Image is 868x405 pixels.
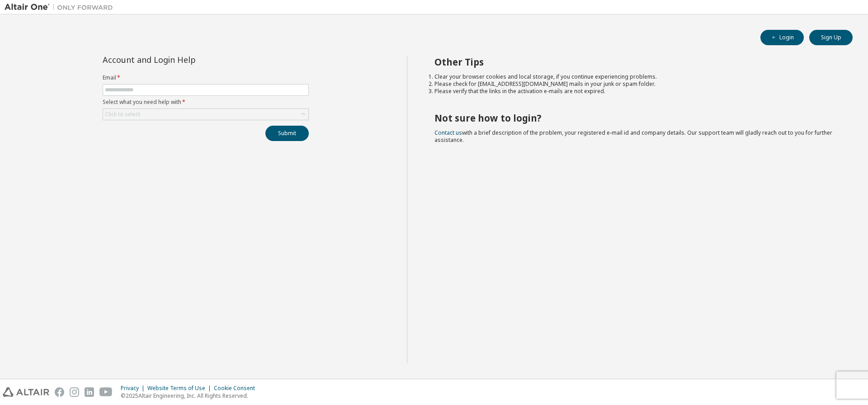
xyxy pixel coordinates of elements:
h2: Other Tips [434,56,837,68]
label: Email [103,74,309,81]
button: Sign Up [809,30,853,45]
img: altair_logo.svg [3,387,49,397]
button: Login [760,30,804,45]
label: Select what you need help with [103,99,309,106]
img: facebook.svg [55,387,64,397]
img: youtube.svg [99,387,113,397]
p: © 2025 Altair Engineering, Inc. All Rights Reserved. [121,392,260,400]
div: Click to select [103,109,308,120]
img: linkedin.svg [85,387,94,397]
h2: Not sure how to login? [434,112,837,124]
a: Contact us [434,129,462,137]
div: Click to select [105,111,140,118]
li: Clear your browser cookies and local storage, if you continue experiencing problems. [434,73,837,80]
div: Website Terms of Use [147,385,214,392]
span: with a brief description of the problem, your registered e-mail id and company details. Our suppo... [434,129,832,144]
img: Altair One [5,3,118,12]
img: instagram.svg [70,387,79,397]
div: Privacy [121,385,147,392]
div: Cookie Consent [214,385,260,392]
li: Please check for [EMAIL_ADDRESS][DOMAIN_NAME] mails in your junk or spam folder. [434,80,837,88]
li: Please verify that the links in the activation e-mails are not expired. [434,88,837,95]
div: Account and Login Help [103,56,268,63]
button: Submit [265,126,309,141]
